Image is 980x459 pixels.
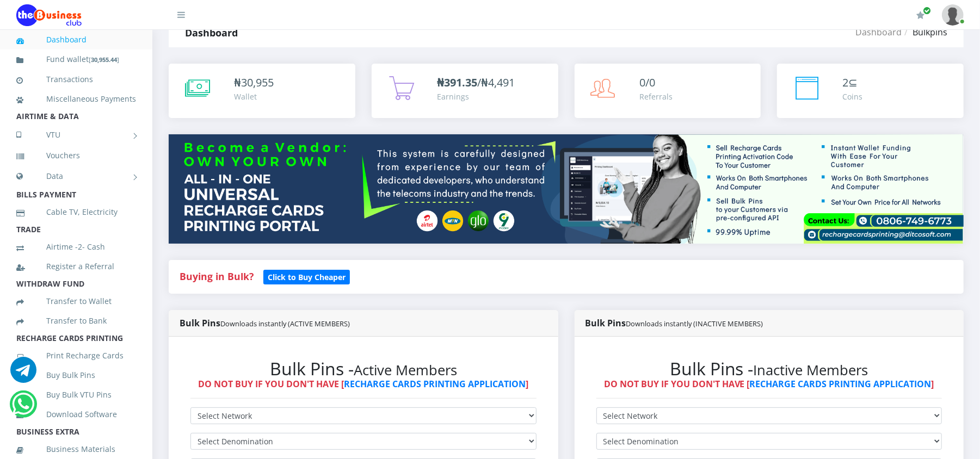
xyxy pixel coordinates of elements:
a: Transfer to Bank [16,308,136,333]
small: Active Members [354,361,457,380]
h2: Bulk Pins - [596,358,942,379]
a: Dashboard [16,27,136,52]
small: Downloads instantly (ACTIVE MEMBERS) [220,319,350,328]
a: RECHARGE CARDS PRINTING APPLICATION [750,378,932,390]
span: /₦4,491 [437,75,515,90]
small: Inactive Members [754,361,868,380]
a: Buy Bulk Pins [16,363,136,388]
strong: DO NOT BUY IF YOU DON'T HAVE [ ] [604,378,934,390]
b: 30,955.44 [91,55,117,64]
a: VTU [16,121,136,148]
a: Miscellaneous Payments [16,86,136,111]
a: Data [16,163,136,190]
img: Logo [16,4,82,26]
i: Renew/Upgrade Subscription [916,11,924,20]
a: Transactions [16,67,136,92]
small: Downloads instantly (INACTIVE MEMBERS) [626,319,763,328]
a: ₦391.35/₦4,491 Earnings [372,64,558,118]
li: Bulkpins [902,26,947,39]
a: Chat for support [10,365,36,383]
div: Wallet [234,91,274,102]
a: Vouchers [16,143,136,168]
img: multitenant_rcp.png [169,134,964,243]
a: ₦30,955 Wallet [169,64,355,118]
a: Buy Bulk VTU Pins [16,382,136,407]
a: Register a Referral [16,254,136,279]
span: 30,955 [241,75,274,90]
a: Transfer to Wallet [16,289,136,314]
strong: Dashboard [185,26,238,39]
a: Fund wallet[30,955.44] [16,47,136,72]
small: [ ] [89,55,119,64]
span: 2 [842,75,848,90]
span: Renew/Upgrade Subscription [923,7,931,15]
a: Cable TV, Electricity [16,200,136,225]
a: Download Software [16,402,136,427]
strong: Bulk Pins [180,317,350,329]
a: Dashboard [855,26,902,38]
strong: DO NOT BUY IF YOU DON'T HAVE [ ] [198,378,528,390]
a: Chat for support [13,399,35,417]
div: Earnings [437,91,515,102]
b: ₦391.35 [437,75,477,90]
a: RECHARGE CARDS PRINTING APPLICATION [344,378,526,390]
strong: Bulk Pins [585,317,763,329]
a: Print Recharge Cards [16,343,136,368]
a: 0/0 Referrals [575,64,761,118]
a: Airtime -2- Cash [16,234,136,259]
strong: Buying in Bulk? [180,270,254,283]
h2: Bulk Pins - [190,358,537,379]
a: Click to Buy Cheaper [263,270,350,283]
div: ⊆ [842,75,862,91]
img: User [942,4,964,26]
div: Coins [842,91,862,102]
b: Click to Buy Cheaper [268,272,346,282]
span: 0/0 [640,75,656,90]
div: Referrals [640,91,673,102]
div: ₦ [234,75,274,91]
